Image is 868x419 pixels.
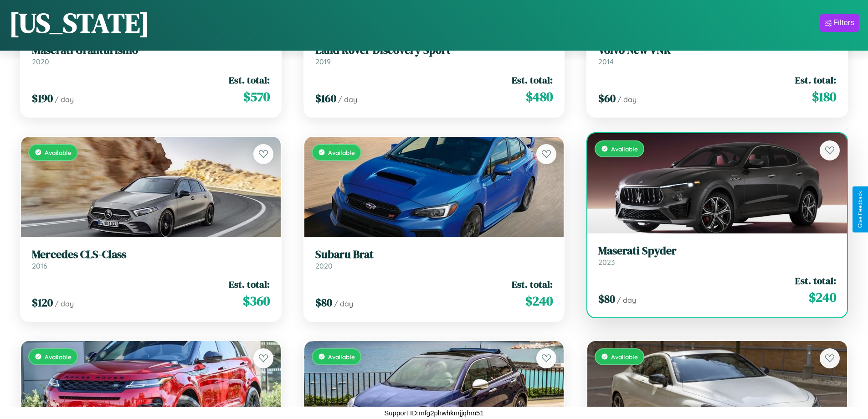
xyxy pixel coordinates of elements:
[512,278,553,291] span: Est. total:
[611,145,638,153] span: Available
[229,73,270,87] span: Est. total:
[243,292,270,310] span: $ 360
[32,248,270,270] a: Mercedes CLS-Class2016
[315,295,332,310] span: $ 80
[795,73,836,87] span: Est. total:
[32,261,47,270] span: 2016
[32,91,53,106] span: $ 190
[55,95,74,104] span: / day
[328,149,355,156] span: Available
[617,295,636,305] span: / day
[315,91,336,106] span: $ 160
[55,299,74,308] span: / day
[833,18,854,27] div: Filters
[598,91,616,106] span: $ 60
[611,353,638,361] span: Available
[598,244,836,267] a: Maserati Spyder2023
[526,88,553,106] span: $ 480
[617,95,637,104] span: / day
[598,44,836,57] h3: Volvo New VNR
[525,292,553,310] span: $ 240
[315,248,553,261] h3: Subaru Brat
[334,299,353,308] span: / day
[315,248,553,270] a: Subaru Brat2020
[598,244,836,258] h3: Maserati Spyder
[32,57,49,66] span: 2020
[45,149,72,156] span: Available
[598,57,614,66] span: 2014
[598,44,836,66] a: Volvo New VNR2014
[32,44,270,57] h3: Maserati Granturismo
[315,261,333,270] span: 2020
[820,14,859,32] button: Filters
[32,248,270,261] h3: Mercedes CLS-Class
[315,57,331,66] span: 2019
[315,44,553,66] a: Land Rover Discovery Sport2019
[795,274,836,287] span: Est. total:
[328,353,355,361] span: Available
[812,88,836,106] span: $ 180
[229,278,270,291] span: Est. total:
[45,353,72,361] span: Available
[598,291,615,306] span: $ 80
[338,95,357,104] span: / day
[32,295,53,310] span: $ 120
[512,73,553,87] span: Est. total:
[598,258,615,267] span: 2023
[809,288,836,306] span: $ 240
[857,191,863,228] div: Give Feedback
[384,407,483,419] p: Support ID: mfg2phwhknrjjqhm51
[9,4,149,41] h1: [US_STATE]
[315,44,553,57] h3: Land Rover Discovery Sport
[243,88,270,106] span: $ 570
[32,44,270,66] a: Maserati Granturismo2020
